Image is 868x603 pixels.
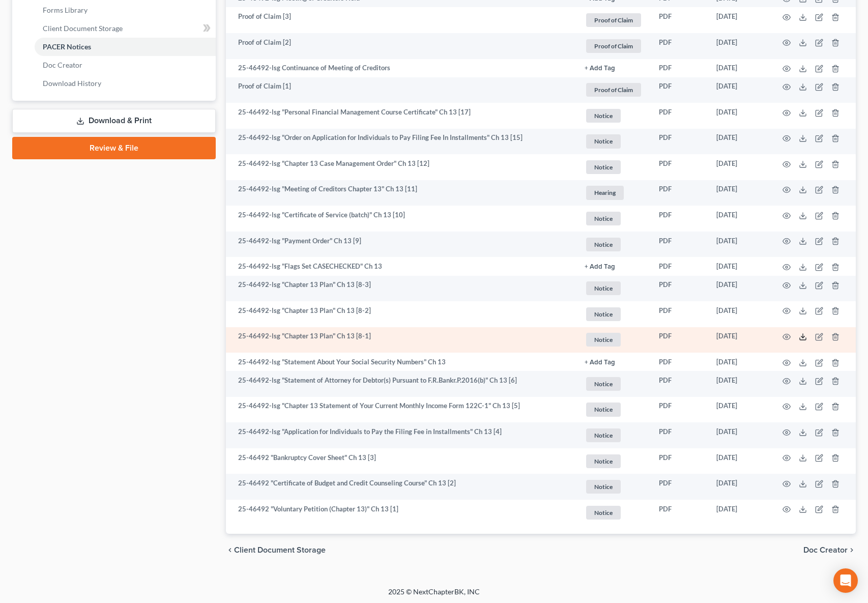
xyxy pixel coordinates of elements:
td: PDF [651,371,708,397]
span: Notice [586,160,621,174]
td: PDF [651,7,708,33]
td: 25-46492-lsg "Chapter 13 Plan" Ch 13 [8-3] [226,276,577,302]
a: Notice [585,427,643,444]
a: Notice [585,401,643,418]
td: [DATE] [708,474,770,500]
span: Notice [586,212,621,225]
span: Client Document Storage [234,546,326,554]
td: PDF [651,257,708,275]
td: 25-46492-lsg "Statement of Attorney for Debtor(s) Pursuant to F.R.Bankr.P.2016(b)" Ch 13 [6] [226,371,577,397]
td: [DATE] [708,257,770,275]
td: [DATE] [708,180,770,206]
a: + Add Tag [585,63,643,73]
td: [DATE] [708,327,770,353]
td: 25-46492-lsg "Certificate of Service (batch)" Ch 13 [10] [226,206,577,232]
a: Notice [585,159,643,176]
td: PDF [651,33,708,59]
td: PDF [651,154,708,180]
td: [DATE] [708,371,770,397]
td: 25-46492-lsg Continuance of Meeting of Creditors [226,59,577,77]
td: PDF [651,232,708,257]
td: PDF [651,353,708,371]
a: Hearing [585,184,643,201]
a: Notice [585,306,643,323]
td: [DATE] [708,353,770,371]
span: Proof of Claim [586,39,641,53]
td: PDF [651,397,708,423]
td: 25-46492-lsg "Flags Set CASECHECKED" Ch 13 [226,257,577,275]
td: 25-46492-lsg "Statement About Your Social Security Numbers" Ch 13 [226,353,577,371]
span: Notice [586,454,621,468]
i: chevron_left [226,546,234,554]
a: Notice [585,107,643,124]
td: [DATE] [708,103,770,129]
a: Doc Creator [35,56,216,74]
td: 25-46492 "Bankruptcy Cover Sheet" Ch 13 [3] [226,448,577,474]
td: 25-46492-lsg "Chapter 13 Case Management Order" Ch 13 [12] [226,154,577,180]
td: 25-46492-lsg "Payment Order" Ch 13 [9] [226,232,577,257]
i: chevron_right [848,546,856,554]
td: PDF [651,206,708,232]
td: Proof of Claim [1] [226,77,577,103]
a: Notice [585,453,643,470]
span: Notice [586,377,621,391]
td: 25-46492-lsg "Personal Financial Management Course Certificate" Ch 13 [17] [226,103,577,129]
td: PDF [651,327,708,353]
td: [DATE] [708,276,770,302]
td: 25-46492-lsg "Meeting of Creditors Chapter 13" Ch 13 [11] [226,180,577,206]
td: PDF [651,500,708,526]
td: 25-46492-lsg "Application for Individuals to Pay the Filing Fee in Installments" Ch 13 [4] [226,422,577,448]
button: + Add Tag [585,359,615,366]
td: [DATE] [708,7,770,33]
a: + Add Tag [585,357,643,367]
td: 25-46492-lsg "Order on Application for Individuals to Pay Filing Fee In Installments" Ch 13 [15] [226,129,577,155]
span: PACER Notices [43,42,91,51]
td: [DATE] [708,77,770,103]
span: Notice [586,403,621,416]
td: 25-46492 "Certificate of Budget and Credit Counseling Course" Ch 13 [2] [226,474,577,500]
td: 25-46492-lsg "Chapter 13 Plan" Ch 13 [8-1] [226,327,577,353]
span: Hearing [586,186,624,199]
a: Download History [35,74,216,93]
span: Notice [586,281,621,295]
td: PDF [651,422,708,448]
button: + Add Tag [585,264,615,270]
a: Notice [585,236,643,253]
a: Proof of Claim [585,12,643,28]
td: 25-46492-lsg "Chapter 13 Plan" Ch 13 [8-2] [226,301,577,327]
td: PDF [651,77,708,103]
a: Client Document Storage [35,19,216,38]
td: [DATE] [708,448,770,474]
span: Doc Creator [43,61,82,69]
a: Proof of Claim [585,81,643,98]
button: Doc Creator chevron_right [803,546,856,554]
td: PDF [651,103,708,129]
span: Notice [586,333,621,347]
a: Review & File [12,137,216,159]
a: Notice [585,376,643,392]
span: Proof of Claim [586,13,641,27]
a: Download & Print [12,109,216,133]
button: chevron_left Client Document Storage [226,546,326,554]
td: 25-46492 "Voluntary Petition (Chapter 13)" Ch 13 [1] [226,500,577,526]
div: Open Intercom Messenger [833,568,858,593]
a: Notice [585,133,643,150]
td: [DATE] [708,397,770,423]
td: PDF [651,180,708,206]
span: Notice [586,238,621,251]
span: Notice [586,480,621,494]
td: PDF [651,474,708,500]
a: Forms Library [35,1,216,19]
span: Download History [43,79,101,88]
a: + Add Tag [585,262,643,271]
td: [DATE] [708,206,770,232]
td: 25-46492-lsg "Chapter 13 Statement of Your Current Monthly Income Form 122C-1" Ch 13 [5] [226,397,577,423]
td: Proof of Claim [3] [226,7,577,33]
span: Doc Creator [803,546,848,554]
a: Proof of Claim [585,38,643,54]
span: Notice [586,428,621,442]
span: Proof of Claim [586,83,641,97]
span: Client Document Storage [43,24,123,33]
a: Notice [585,331,643,348]
td: [DATE] [708,301,770,327]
